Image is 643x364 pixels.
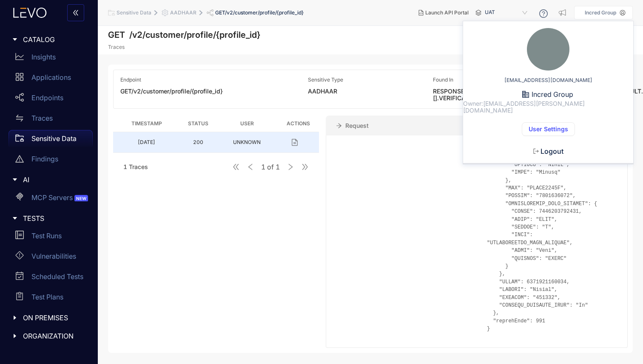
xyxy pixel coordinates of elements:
[425,10,469,16] span: Launch API Portal
[67,4,84,21] button: double-left
[31,155,58,163] p: Findings
[216,116,278,132] th: User
[326,116,477,136] div: Request
[526,144,570,158] button: Logout
[585,10,616,16] p: Incred Group
[170,10,196,16] span: AADHAAR
[31,194,90,201] p: MCP Servers
[541,147,563,155] span: Logout
[131,87,222,95] span: /v2/customer/profile/{profile_id}
[5,327,93,345] div: ORGANIZATION
[433,88,620,102] div: RESPONSE.200.BODY.response.CUSTOMER.PAN_VERIFICATION_RESULT.[].VERIFICATION.aadhaarNumber
[117,10,151,16] span: Sensitive Data
[276,163,280,171] span: 1
[180,116,216,132] th: Status
[23,176,86,183] span: AI
[529,126,568,133] span: User Settings
[15,114,24,122] span: swap
[31,252,76,260] p: Vulnerabilities
[31,135,77,142] p: Sensitive Data
[23,332,86,340] span: ORGANIZATION
[12,215,18,221] span: caret-right
[5,31,93,48] div: CATALOG
[72,9,79,17] span: double-left
[31,53,56,61] p: Insights
[9,189,93,209] a: MCP ServersNEW
[522,122,575,136] button: User Settings
[215,10,304,16] span: GET /v2/customer/profile/{profile_id}
[9,288,93,309] a: Test Plans
[31,273,83,280] p: Scheduled Tests
[5,171,93,189] div: AI
[9,69,93,89] a: Applications
[308,88,433,95] div: AADHAAR
[123,163,148,170] span: 1 Traces
[120,88,308,95] div: GET
[504,77,592,83] span: [EMAIL_ADDRESS][DOMAIN_NAME]
[485,6,529,20] span: UAT
[108,30,633,40] h2: GET /v2/customer/profile/{profile_id}
[12,177,18,183] span: caret-right
[180,132,216,153] td: 200
[31,73,71,81] p: Applications
[9,89,93,110] a: Endpoints
[31,293,63,301] p: Test Plans
[233,139,261,145] span: UNKNOWN
[31,94,63,102] p: Endpoints
[261,163,280,171] span: of
[261,163,265,171] span: 1
[31,232,62,240] p: Test Runs
[5,209,93,227] div: TESTS
[9,110,93,130] a: Traces
[336,123,342,129] span: arrow-right
[74,195,88,202] span: NEW
[12,37,18,42] span: caret-right
[9,150,93,171] a: Findings
[108,44,633,50] p: Traces
[433,77,620,83] div: Found In
[23,214,86,222] span: TESTS
[12,315,18,321] span: caret-right
[9,130,93,150] a: Sensitive Data
[9,268,93,288] a: Scheduled Tests
[120,77,308,83] div: Endpoint
[5,309,93,327] div: ON PREMISES
[31,114,53,122] p: Traces
[278,116,319,132] th: Actions
[532,90,573,98] span: Incred Group
[308,77,433,83] div: Sensitive Type
[15,155,24,163] span: warning
[412,6,475,20] button: Launch API Portal
[113,116,180,132] th: Timestamp
[463,100,633,114] span: Owner: [EMAIL_ADDRESS][PERSON_NAME][DOMAIN_NAME]
[138,139,155,145] div: [DATE]
[9,48,93,69] a: Insights
[9,248,93,268] a: Vulnerabilities
[9,227,93,248] a: Test Runs
[162,9,170,16] span: setting
[23,36,86,43] span: CATALOG
[12,333,18,339] span: caret-right
[23,314,86,322] span: ON PREMISES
